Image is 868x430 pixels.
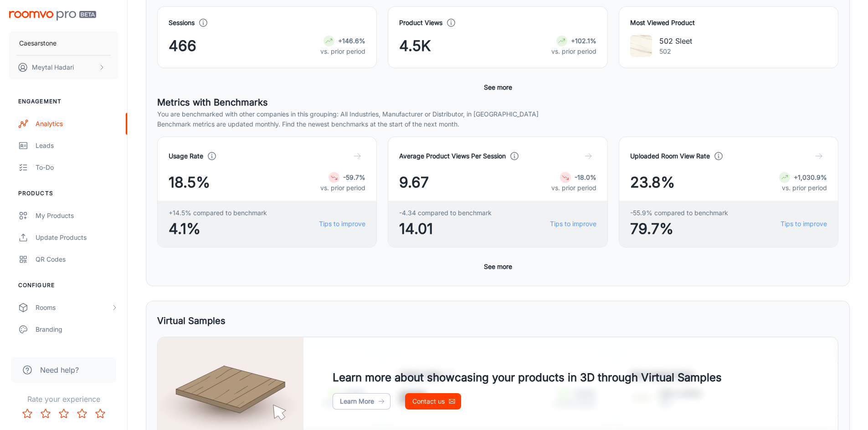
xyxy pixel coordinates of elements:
div: Rooms [36,303,111,313]
span: Need help? [40,364,79,375]
a: Tips to improve [781,219,827,229]
p: 502 Sleet [659,35,692,46]
a: Tips to improve [319,219,365,229]
a: Contact us [405,393,461,410]
img: Roomvo PRO Beta [9,11,96,20]
h5: Metrics with Benchmarks [157,96,838,109]
button: Rate 5 star [91,405,109,423]
p: Caesarstone [19,38,56,48]
img: 502 Sleet [630,35,652,57]
h4: Average Product Views Per Session [399,151,506,161]
h4: Learn more about showcasing your products in 3D through Virtual Samples [333,369,722,386]
p: 502 [659,46,692,56]
strong: +102.1% [571,37,596,45]
span: 79.7% [630,218,728,240]
p: Meytal Hadari [32,62,74,72]
h4: Sessions [169,18,195,28]
div: To-do [36,162,118,172]
div: Branding [36,324,118,334]
span: 14.01 [399,218,492,240]
span: -55.9% compared to benchmark [630,208,728,218]
h4: Usage Rate [169,151,203,161]
span: 18.5% [169,172,210,193]
p: You are benchmarked with other companies in this grouping: All Industries, Manufacturer or Distri... [157,109,838,119]
div: Leads [36,141,118,151]
span: 23.8% [630,172,675,193]
div: My Products [36,211,118,221]
span: 4.1% [169,218,267,240]
h4: Most Viewed Product [630,18,827,28]
a: Learn More [333,393,390,410]
button: Rate 3 star [55,405,73,423]
button: Rate 4 star [73,405,91,423]
p: vs. prior period [320,183,365,193]
button: See more [480,258,516,275]
div: QR Codes [36,254,118,264]
div: Texts [36,346,118,356]
button: Rate 1 star [18,405,36,423]
a: Tips to improve [550,219,596,229]
strong: -18.0% [575,173,596,181]
span: 4.5K [399,35,431,57]
h4: Uploaded Room View Rate [630,151,710,161]
button: See more [480,79,516,96]
p: vs. prior period [779,183,827,193]
p: Benchmark metrics are updated monthly. Find the newest benchmarks at the start of the next month. [157,119,838,129]
strong: +1,030.9% [794,173,827,181]
button: Rate 2 star [36,405,55,423]
button: Caesarstone [9,31,118,55]
span: +14.5% compared to benchmark [169,208,267,218]
p: vs. prior period [320,46,365,56]
p: Rate your experience [7,394,120,405]
h4: Product Views [399,18,442,28]
span: 9.67 [399,172,429,193]
h5: Virtual Samples [157,314,226,328]
span: -4.34 compared to benchmark [399,208,492,218]
p: vs. prior period [551,46,596,56]
p: vs. prior period [551,183,596,193]
span: 466 [169,35,196,57]
strong: -59.7% [343,173,365,181]
div: Update Products [36,233,118,243]
strong: +146.6% [338,37,365,45]
div: Analytics [36,119,118,129]
button: Meytal Hadari [9,56,118,79]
